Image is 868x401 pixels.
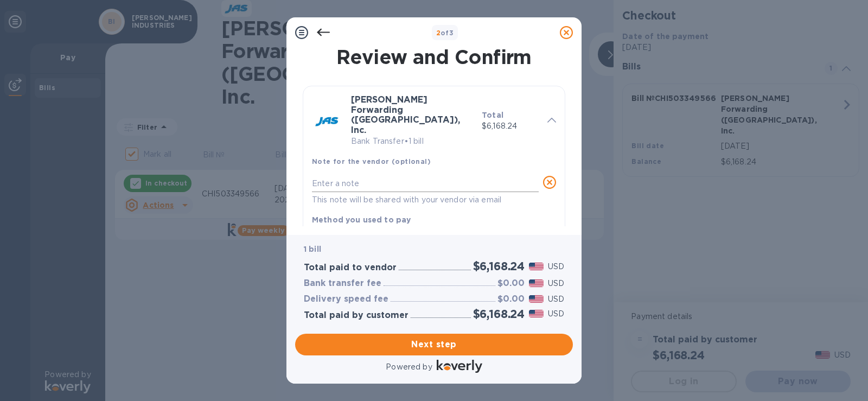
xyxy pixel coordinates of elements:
[351,94,460,135] b: [PERSON_NAME] Forwarding ([GEOGRAPHIC_DATA]), Inc.
[304,338,564,351] span: Next step
[497,278,525,289] h3: $0.00
[473,259,525,273] h2: $6,168.24
[304,294,388,304] h3: Delivery speed fee
[304,245,321,253] b: 1 bill
[548,294,564,305] p: USD
[437,360,482,373] img: Logo
[529,295,544,303] img: USD
[295,334,573,355] button: Next step
[436,29,441,37] span: 2
[529,310,544,317] img: USD
[312,95,556,206] div: [PERSON_NAME] Forwarding ([GEOGRAPHIC_DATA]), Inc.Bank Transfer•1 billTotal$6,168.24Note for the ...
[473,307,525,321] h2: $6,168.24
[304,263,397,273] h3: Total paid to vendor
[312,157,431,166] b: Note for the vendor (optional)
[386,361,432,373] p: Powered by
[312,194,539,206] p: This note will be shared with your vendor via email
[548,261,564,272] p: USD
[529,279,544,287] img: USD
[482,111,503,119] b: Total
[304,310,409,321] h3: Total paid by customer
[304,278,381,289] h3: Bank transfer fee
[548,308,564,320] p: USD
[312,215,411,224] b: Method you used to pay
[548,278,564,289] p: USD
[312,225,547,237] div: Routing number (**9159)
[436,29,454,37] b: of 3
[351,136,473,147] p: Bank Transfer • 1 bill
[529,263,544,270] img: USD
[497,294,525,304] h3: $0.00
[301,46,567,68] h1: Review and Confirm
[482,120,539,132] p: $6,168.24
